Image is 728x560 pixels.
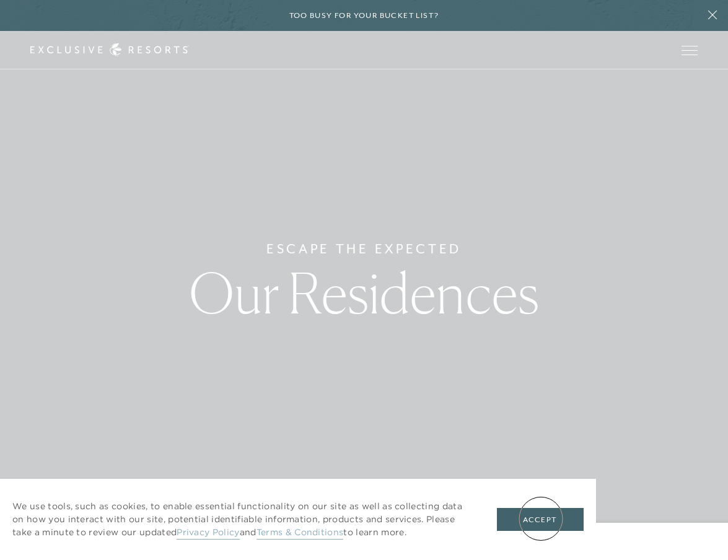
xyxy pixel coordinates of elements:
h1: Our Residences [189,265,539,321]
button: Accept [497,508,584,532]
h6: Too busy for your bucket list? [289,10,439,22]
button: Open navigation [682,46,698,55]
a: Privacy Policy [177,527,239,540]
h6: Escape The Expected [266,239,462,259]
p: We use tools, such as cookies, to enable essential functionality on our site as well as collectin... [12,500,472,539]
a: Terms & Conditions [257,527,344,540]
